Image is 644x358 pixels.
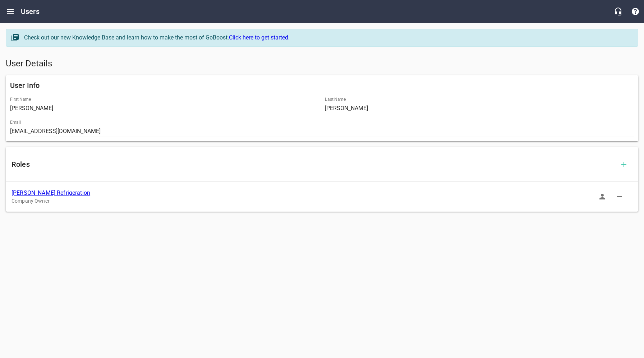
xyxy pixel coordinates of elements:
div: Check out our new Knowledge Base and learn how to make the most of GoBoost. [24,33,631,42]
button: Add Role [615,156,632,173]
label: Last Name [325,97,346,102]
h6: User Info [10,80,634,91]
label: Email [10,120,21,124]
h6: Users [21,6,40,17]
label: First Name [10,97,31,102]
button: Live Chat [609,3,627,20]
button: Delete Role [611,188,628,205]
a: Click here to get started. [229,34,290,41]
button: Open drawer [2,3,19,20]
h5: User Details [6,58,638,70]
button: Support Portal [627,3,644,20]
a: [PERSON_NAME] Refrigeration [11,189,90,196]
p: Company Owner [11,197,621,205]
h6: Roles [11,159,615,170]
